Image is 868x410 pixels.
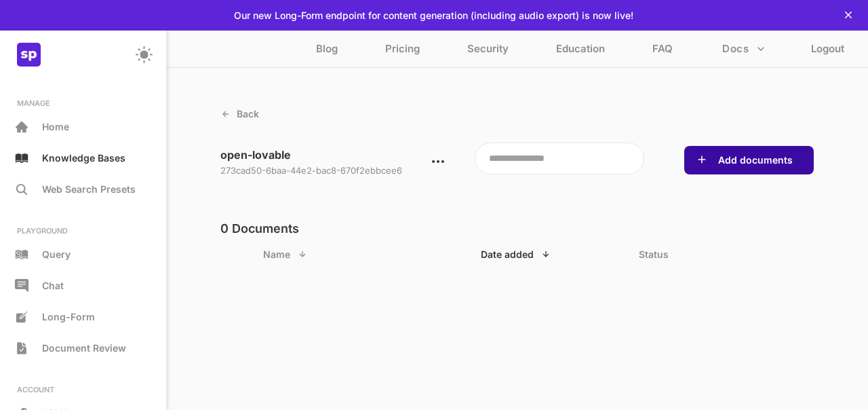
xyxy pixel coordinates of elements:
[220,221,299,236] p: 0 Documents
[652,42,673,62] p: FAQ
[556,42,605,62] p: Education
[385,42,420,62] p: Pricing
[481,248,534,260] p: Date added
[811,42,844,62] p: Logout
[42,121,69,132] p: Home
[7,385,159,394] p: ACCOUNT
[17,43,41,67] img: z8lAhOqrsAAAAASUVORK5CYII=
[316,42,338,62] p: Blog
[717,36,770,62] button: more
[237,108,259,119] p: Back
[714,153,797,167] button: Add documents
[7,98,159,108] p: MANAGE
[42,311,95,322] span: Long-Form
[42,280,64,291] p: Chat
[42,248,71,260] p: Query
[263,248,290,260] p: Name
[42,342,126,354] span: Document Review
[220,148,402,162] p: open-lovable
[42,183,136,195] p: Web Search Presets
[467,42,509,62] p: Security
[7,226,159,236] p: PLAYGROUND
[639,248,669,260] p: Status
[234,10,633,21] p: Our new Long-Form endpoint for content generation (including audio export) is now live!
[220,165,402,176] p: 273cad50-6baa-44e2-bac8-670f2ebbcee6
[42,152,125,164] p: Knowledge Bases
